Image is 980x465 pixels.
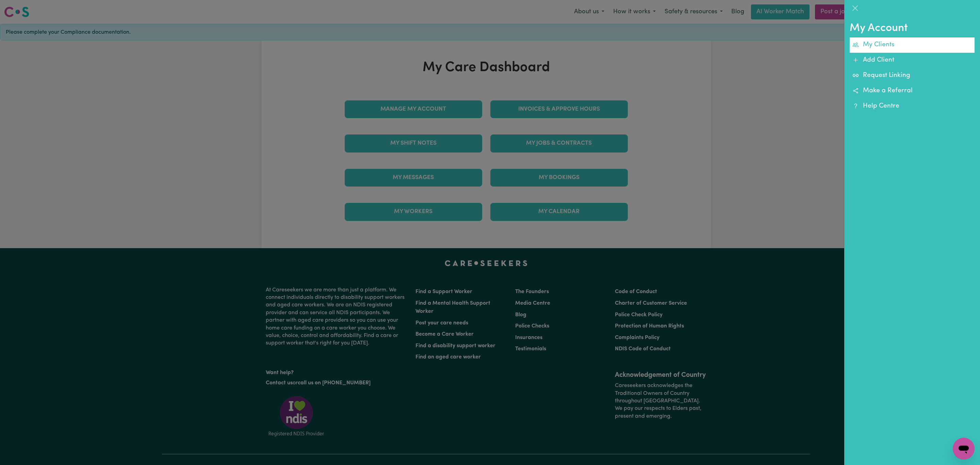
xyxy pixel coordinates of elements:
[850,68,975,83] a: Request Linking
[850,99,975,114] a: Help Centre
[850,83,975,99] a: Make a Referral
[953,438,975,460] iframe: Button to launch messaging window, conversation in progress
[850,37,975,53] a: My Clients
[850,53,975,68] a: Add Client
[850,3,861,14] button: Close
[850,22,975,35] h2: My Account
